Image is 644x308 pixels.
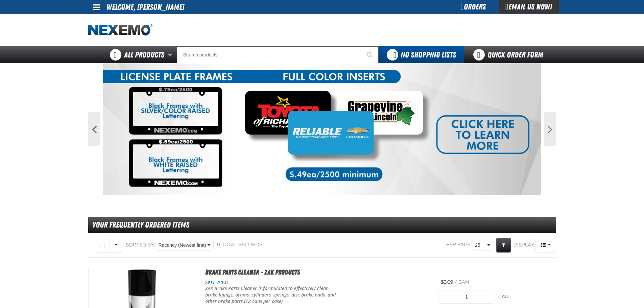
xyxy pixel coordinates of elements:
span: $3.09 [441,279,453,285]
a: Expand or Collapse Grid Filters [496,238,511,253]
span: 25 [475,242,486,249]
img: Nexemo logo [88,24,152,36]
span: A101 [216,280,229,285]
button: 2 of 2 [324,189,327,192]
a: Brake Parts Cleaner - ZAK Products [205,268,300,276]
span: Product Grid Views Toolbar [536,238,556,252]
button: Rows selection options [110,238,123,253]
div: SKU: [205,279,428,286]
input: Search [177,46,379,63]
span: Recency (Newest first) [159,242,206,249]
span: No Shopping Lists [401,50,456,60]
button: Open All Products pages [166,46,177,63]
a: Quick Order Form [464,46,556,63]
span: / [454,279,457,285]
span: Sorted By: [126,242,154,247]
button: Next [544,112,556,146]
div: Your Frequently Ordered Items [88,217,556,233]
span: Per page: [446,242,472,248]
input: Product Quantity [438,290,495,304]
div: 11 total records [216,242,262,248]
span: All Products [124,49,164,61]
button: Previous [88,112,100,146]
button: Start Searching [362,46,379,63]
span: Display: [514,242,534,247]
button: 1 of 2 [317,189,321,192]
button: Product Grid Views Toolbar [535,238,556,253]
button: You do not have available Shopping Lists. Open to Create a New List [379,46,464,63]
div: can [498,294,555,300]
img: LP Frames-Inserts [103,63,541,195]
p: ZAK Brake Parts Cleaner is formulated to effectively clean brake linings, drums, cylinders, sprin... [205,285,339,305]
span: can [458,279,469,285]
